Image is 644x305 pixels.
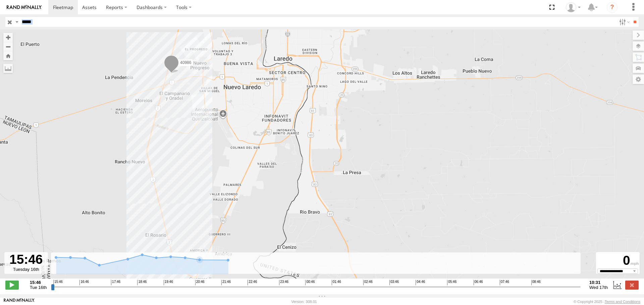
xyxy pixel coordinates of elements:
span: 03:46 [389,280,399,285]
span: Tue 16th Sep 2025 [30,285,47,290]
div: Caseta Laredo TX [563,2,583,12]
span: 16:46 [79,280,89,285]
label: Play/Stop [5,281,19,289]
label: Measure [3,64,13,73]
div: © Copyright 2025 - [574,300,640,304]
span: 04:46 [416,280,425,285]
button: Zoom out [3,42,13,51]
span: 21:46 [221,280,231,285]
span: 08:46 [531,280,541,285]
span: 02:46 [363,280,373,285]
span: 23:46 [279,280,288,285]
strong: 10:31 [589,280,608,285]
span: 19:46 [164,280,173,285]
span: 15:46 [53,280,63,285]
button: Zoom Home [3,51,13,60]
span: 20:46 [195,280,205,285]
label: Search Filter Options [616,17,631,27]
i: ? [607,2,618,13]
span: 00:46 [305,280,315,285]
span: 01:46 [332,280,341,285]
a: Terms and Conditions [605,300,640,304]
img: rand-logo.svg [7,5,42,10]
strong: 15:46 [30,280,47,285]
label: Close [625,281,639,289]
span: 17:46 [111,280,120,285]
label: Search Query [14,17,19,27]
div: 0 [597,253,639,269]
button: Zoom in [3,33,13,42]
span: 05:46 [447,280,457,285]
div: Version: 308.01 [291,300,317,304]
span: 22:46 [248,280,257,285]
span: 06:46 [474,280,483,285]
span: 18:46 [137,280,147,285]
label: Map Settings [633,75,644,84]
span: Wed 17th Sep 2025 [589,285,608,290]
span: 07:46 [500,280,509,285]
span: 40986 [180,60,191,65]
a: Visit our Website [4,298,35,305]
